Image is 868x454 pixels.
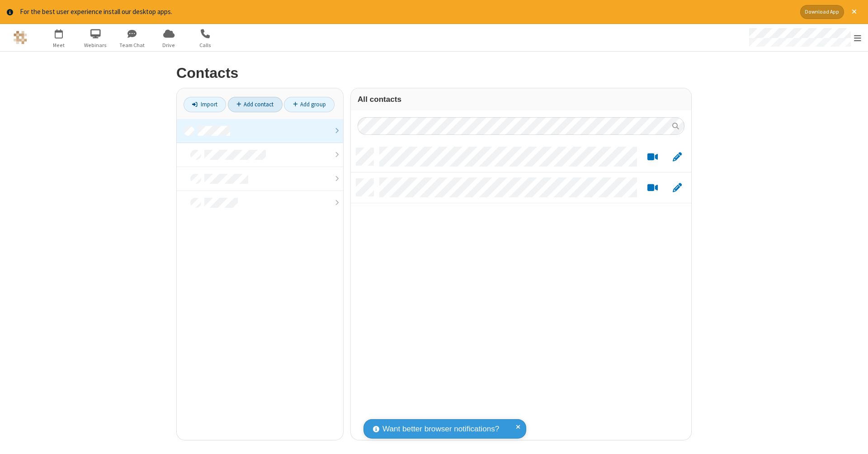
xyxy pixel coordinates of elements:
[800,5,844,19] button: Download App
[644,182,661,193] button: Start a video meeting
[847,5,861,19] button: Close alert
[741,24,868,51] div: Open menu
[176,65,692,81] h2: Contacts
[3,24,37,51] button: Logo
[228,97,283,112] a: Add contact
[668,151,686,162] button: Edit
[351,142,691,441] div: grid
[668,182,686,193] button: Edit
[382,423,499,435] span: Want better browser notifications?
[79,41,113,49] span: Webinars
[358,95,684,104] h3: All contacts
[42,41,76,49] span: Meet
[20,7,793,17] div: For the best user experience install our desktop apps.
[14,31,27,44] img: QA Selenium DO NOT DELETE OR CHANGE
[644,151,661,162] button: Start a video meeting
[845,430,861,448] iframe: Chat
[184,97,226,112] a: Import
[284,97,335,112] a: Add group
[189,41,222,49] span: Calls
[152,41,186,49] span: Drive
[115,41,149,49] span: Team Chat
